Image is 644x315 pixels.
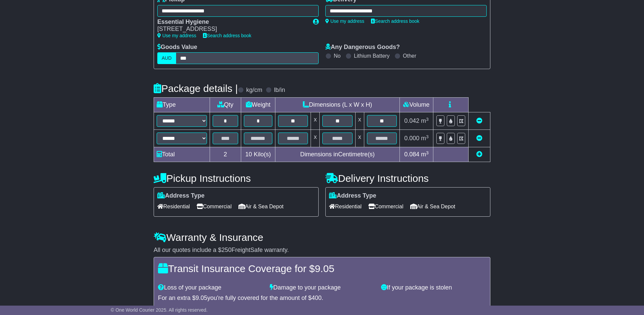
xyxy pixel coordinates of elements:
label: No [334,53,340,59]
div: Essential Hygiene [157,18,306,26]
a: Search address book [203,33,251,38]
td: Total [154,147,210,162]
a: Remove this item [476,117,482,124]
a: Remove this item [476,135,482,142]
span: 0.042 [404,117,419,124]
label: Any Dangerous Goods? [325,44,400,51]
span: 10 [245,151,252,158]
label: lb/in [274,87,285,94]
span: Residential [157,201,190,212]
span: m [421,135,429,142]
div: Damage to your package [266,284,378,292]
span: 250 [221,247,231,253]
div: Loss of your package [155,284,266,292]
span: © One World Courier 2025. All rights reserved. [111,307,208,313]
h4: Package details | [154,83,238,94]
h4: Pickup Instructions [154,173,319,184]
sup: 3 [426,117,429,122]
span: Commercial [197,201,231,212]
div: If your package is stolen [378,284,489,292]
a: Add new item [476,151,482,158]
td: Volume [399,98,433,112]
span: 9.05 [315,263,334,274]
h4: Transit Insurance Coverage for $ [158,263,486,274]
td: Weight [241,98,275,112]
h4: Warranty & Insurance [154,232,490,243]
span: 0.084 [404,151,419,158]
td: Qty [210,98,241,112]
td: 2 [210,147,241,162]
label: Address Type [329,192,376,200]
label: Other [403,53,416,59]
label: Lithium Battery [354,53,390,59]
td: x [311,112,320,130]
div: For an extra $ you're fully covered for the amount of $ . [158,295,486,302]
td: x [355,130,364,147]
td: x [355,112,364,130]
sup: 3 [426,150,429,155]
span: m [421,117,429,124]
span: 400 [312,295,322,301]
a: Use my address [325,18,364,24]
div: All our quotes include a $ FreightSafe warranty. [154,247,490,254]
h4: Delivery Instructions [325,173,490,184]
label: AUD [157,52,176,64]
span: Commercial [368,201,403,212]
a: Use my address [157,33,196,38]
td: Type [154,98,210,112]
span: 0.000 [404,135,419,142]
td: x [311,130,320,147]
td: Dimensions (L x W x H) [275,98,400,112]
label: kg/cm [246,87,262,94]
div: [STREET_ADDRESS] [157,25,306,33]
td: Dimensions in Centimetre(s) [275,147,400,162]
label: Address Type [157,192,205,200]
span: Residential [329,201,362,212]
span: Air & Sea Depot [238,201,284,212]
label: Goods Value [157,44,197,51]
span: Air & Sea Depot [410,201,455,212]
td: Kilo(s) [241,147,275,162]
sup: 3 [426,134,429,139]
a: Search address book [371,18,419,24]
span: 9.05 [196,295,207,301]
span: m [421,151,429,158]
